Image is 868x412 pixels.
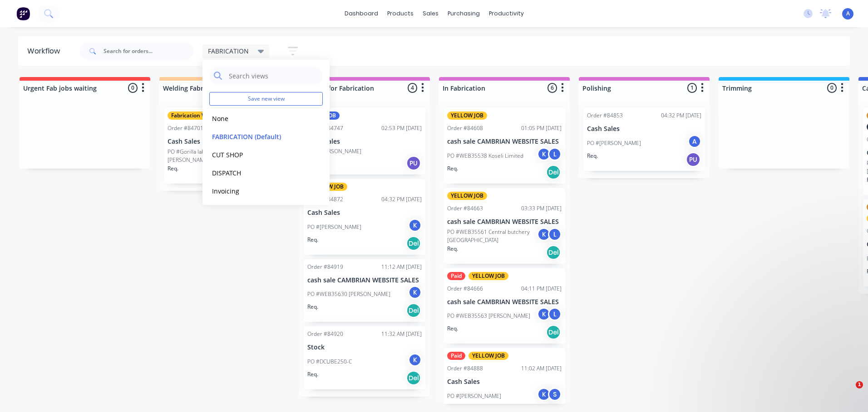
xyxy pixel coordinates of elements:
div: Order #84608 [447,124,483,132]
p: PO #[PERSON_NAME] [447,392,501,400]
p: PO #[PERSON_NAME] [307,147,361,155]
div: Paid [447,352,465,360]
div: YELLOW JOB [469,272,508,280]
div: Del [406,371,421,385]
p: Req. [307,236,318,244]
div: Order #84666 [447,285,483,293]
div: productivity [484,7,528,20]
div: 02:53 PM [DATE] [381,124,422,132]
input: Search views [228,67,318,85]
div: Paid [447,272,465,280]
div: sales [418,7,443,20]
div: YELLOW JOBOrder #8487204:32 PM [DATE]Cash SalesPO #[PERSON_NAME]KReq.Del [304,179,425,255]
button: DISPATCH [209,168,306,178]
div: YELLOW JOBOrder #8460801:05 PM [DATE]cash sale CAMBRIAN WEBSITE SALESPO #WEB35538 Koseli LimitedK... [444,108,565,184]
p: Cash Sales [307,138,422,145]
p: Req. [447,245,458,253]
p: Req. [447,325,458,333]
iframe: Intercom live chat [837,381,859,403]
div: PaidYELLOW JOBOrder #8466604:11 PM [DATE]cash sale CAMBRIAN WEBSITE SALESPO #WEB35563 [PERSON_NAM... [444,268,565,344]
div: Order #8491911:12 AM [DATE]cash sale CAMBRIAN WEBSITE SALESPO #WEB35630 [PERSON_NAME]KReq.Del [304,259,425,322]
p: cash sale CAMBRIAN WEBSITE SALES [447,298,562,306]
div: 04:32 PM [DATE] [661,111,701,120]
div: Workflow [27,46,64,57]
button: MOULDING [209,204,306,214]
button: CUT SHOP [209,150,306,160]
p: PO #WEB35630 [PERSON_NAME] [307,290,390,298]
div: 11:32 AM [DATE] [381,330,422,338]
div: 04:11 PM [DATE] [521,285,562,293]
div: L [548,307,562,321]
p: Cash Sales [587,125,701,133]
div: K [537,147,551,161]
div: L [548,228,562,241]
p: Req. [307,303,318,311]
div: Order #84663 [447,204,483,213]
button: FABRICATION (Default) [209,131,306,142]
p: Req. [307,370,318,378]
div: 11:02 AM [DATE] [521,364,562,373]
span: A [846,10,850,18]
div: 01:05 PM [DATE] [521,124,562,132]
p: cash sale CAMBRIAN WEBSITE SALES [447,218,562,226]
div: K [537,228,551,241]
div: K [408,286,422,299]
p: cash sale CAMBRIAN WEBSITE SALES [447,138,562,145]
span: FABRICATION [208,46,249,56]
p: PO #DCUBE250-C [307,358,352,366]
div: Del [406,303,421,318]
div: purchasing [443,7,484,20]
p: PO #WEB35563 [PERSON_NAME] [447,312,530,320]
p: Cash Sales [447,378,562,386]
div: Order #84919 [307,263,343,271]
div: YELLOW JOB [447,192,487,200]
p: Stock [307,344,422,351]
p: PO #[PERSON_NAME] [307,223,361,231]
div: Order #84701 [168,124,203,132]
p: cash sale CAMBRIAN WEBSITE SALES [307,276,422,284]
div: L [548,147,562,161]
div: K [537,307,551,321]
p: Req. [447,165,458,173]
div: Fabrication WELD [168,111,221,120]
button: Save new view [209,92,323,106]
div: Del [406,236,421,251]
div: Del [546,165,561,179]
div: Order #84853 [587,111,623,120]
p: Cash Sales [307,209,422,217]
div: PU [686,152,700,167]
div: Order #8492011:32 AM [DATE]StockPO #DCUBE250-CKReq.Del [304,326,425,389]
a: dashboard [340,7,383,20]
p: Req. [587,152,598,160]
div: 04:32 PM [DATE] [381,195,422,204]
div: YELLOW JOB [447,111,487,120]
div: YELLOW JOB [469,352,508,360]
input: Search for orders... [104,42,193,60]
div: Del [546,325,561,339]
img: Factory [16,7,30,20]
button: None [209,113,306,124]
div: A [688,135,701,148]
div: S [548,388,562,401]
p: PO #Gorilla lab - [PERSON_NAME] [168,148,247,164]
p: PO #WEB35538 Koseli Limited [447,152,523,160]
div: Order #84920 [307,330,343,338]
div: products [383,7,418,20]
p: Cash Sales [168,138,282,145]
p: PO #WEB35561 Central butchery [GEOGRAPHIC_DATA] [447,228,537,244]
div: K [408,218,422,232]
div: 11:12 AM [DATE] [381,263,422,271]
span: 1 [856,381,863,388]
div: Fabrication WELDOrder #8470111:45 AM [DATE]Cash SalesPO #Gorilla lab - [PERSON_NAME]AK+1Req.Del [164,108,286,184]
div: YELLOW JOBOrder #8466303:33 PM [DATE]cash sale CAMBRIAN WEBSITE SALESPO #WEB35561 Central butcher... [444,188,565,264]
div: Order #8485304:32 PM [DATE]Cash SalesPO #[PERSON_NAME]AReq.PU [583,108,705,171]
button: Invoicing [209,186,306,196]
div: Del [546,245,561,260]
div: 03:33 PM [DATE] [521,204,562,213]
div: K [537,388,551,401]
div: BLUE JOBOrder #8474702:53 PM [DATE]Cash SalesPO #[PERSON_NAME]Req.PU [304,108,425,174]
p: PO #[PERSON_NAME] [587,139,641,147]
div: PU [406,156,421,170]
div: K [408,353,422,367]
p: Req. [168,165,178,173]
